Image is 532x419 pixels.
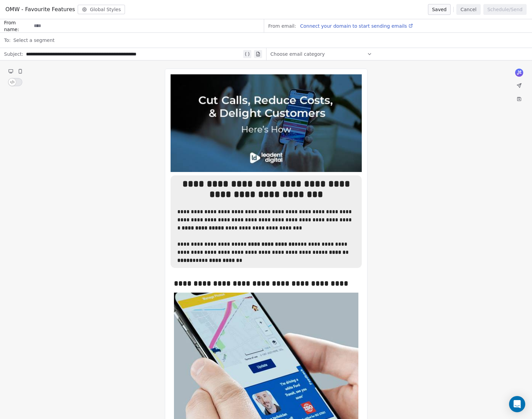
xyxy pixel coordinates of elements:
span: From name: [4,19,31,33]
span: Select a segment [13,37,54,44]
span: Choose email category [271,51,325,57]
span: Connect your domain to start sending emails [300,23,407,29]
button: Cancel [456,4,480,15]
span: OMW - Favourite Features [5,5,75,14]
span: From email: [268,23,296,29]
button: Schedule/Send [483,4,527,15]
button: Saved [428,4,451,15]
a: Connect your domain to start sending emails [297,22,413,30]
span: To: [4,37,10,44]
span: Subject: [4,51,23,59]
button: Global Styles [78,5,125,14]
div: Open Intercom Messenger [509,396,525,412]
